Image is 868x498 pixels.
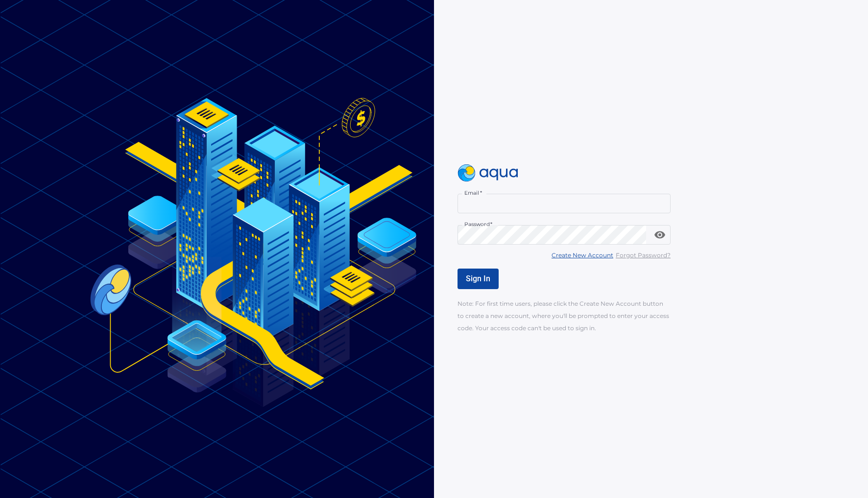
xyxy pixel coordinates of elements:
[464,189,482,197] label: Email
[458,300,669,332] span: Note: For first time users, please click the Create New Account button to create a new account, w...
[616,251,671,259] u: Forgot Password?
[552,251,613,259] u: Create New Account
[458,164,518,182] img: logo
[464,221,492,228] label: Password
[466,274,490,283] span: Sign In
[650,225,670,245] button: toggle password visibility
[458,269,499,289] button: Sign In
